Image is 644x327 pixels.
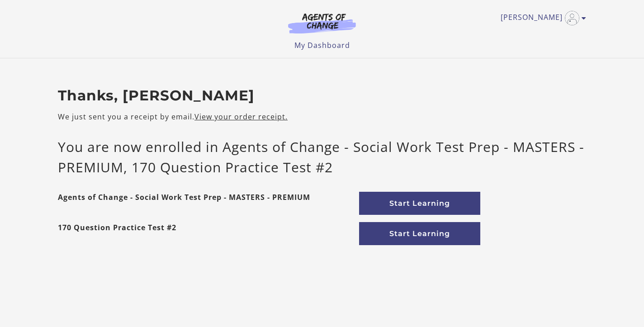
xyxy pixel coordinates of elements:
[58,111,586,122] p: We just sent you a receipt by email.
[194,112,288,122] a: View your order receipt.
[58,87,586,104] h2: Thanks, [PERSON_NAME]
[58,192,310,215] strong: Agents of Change - Social Work Test Prep - MASTERS - PREMIUM
[58,222,176,245] strong: 170 Question Practice Test #2
[359,222,480,245] a: Start Learning
[294,40,350,50] a: My Dashboard
[501,11,582,25] a: Toggle menu
[58,137,586,177] p: You are now enrolled in Agents of Change - Social Work Test Prep - MASTERS - PREMIUM, 170 Questio...
[359,192,480,215] a: Start Learning
[279,13,365,33] img: Agents of Change Logo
